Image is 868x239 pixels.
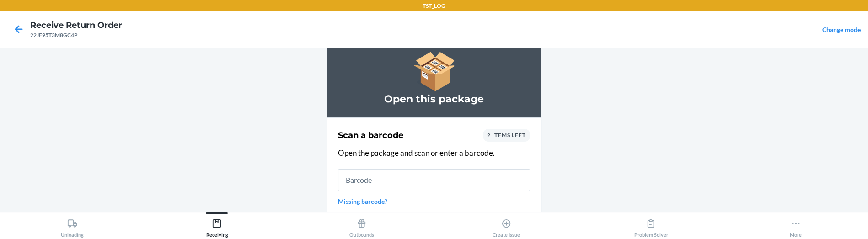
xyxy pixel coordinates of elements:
h4: Receive Return Order [30,19,122,31]
h2: Scan a barcode [338,129,403,141]
button: Problem Solver [579,212,723,238]
p: TST_LOG [423,2,445,10]
button: More [723,212,868,238]
button: Create Issue [434,212,579,238]
h3: Open this package [338,92,530,106]
div: Unloading [61,215,84,238]
div: Outbounds [349,215,374,238]
button: Receiving [145,212,289,238]
div: Receiving [206,215,228,238]
p: Open the package and scan or enter a barcode. [338,147,530,159]
span: 2 items left [487,132,526,138]
a: Change mode [822,26,861,33]
div: 22JF95T3M8GC4P [30,31,122,39]
a: Fraud item? [338,212,530,221]
div: Create Issue [493,215,520,238]
a: Missing barcode? [338,197,530,206]
div: More [790,215,802,238]
button: Outbounds [289,212,434,238]
div: Problem Solver [634,215,668,238]
input: Barcode [338,169,530,191]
